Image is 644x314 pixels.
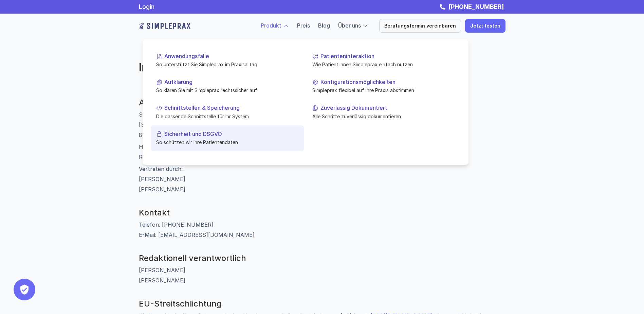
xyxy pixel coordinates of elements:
[156,139,299,146] p: So schützen wir Ihre Patientendaten
[470,23,500,29] p: Jetzt testen
[307,99,460,125] a: Zuverlässig DokumentiertAlle Schritte zuverlässig dokumentieren
[139,299,505,309] h3: EU-Streitschlichtung
[139,265,505,285] p: [PERSON_NAME] [PERSON_NAME]
[139,164,505,194] p: Vertreten durch: [PERSON_NAME] [PERSON_NAME]
[312,87,455,94] p: Simpleprax flexibel auf Ihre Praxis abstimmen
[307,48,460,73] a: PatienteninteraktionWie Patient:innen Simpleprax einfach nutzen
[151,99,304,125] a: Schnittstellen & SpeicherungDie passende Schnittstelle für Ihr System
[261,22,281,29] a: Produkt
[139,98,505,108] h3: Angaben gemäß § 5 TMG
[379,19,461,33] a: Beratungstermin vereinbaren
[139,142,505,162] p: Handelsregister: HRB 262843 Registergericht: Amtsgericht München
[320,105,455,111] p: Zuverlässig Dokumentiert
[139,220,505,240] p: Telefon: [PHONE_NUMBER] E-Mail: [EMAIL_ADDRESS][DOMAIN_NAME]
[312,61,455,68] p: Wie Patient:innen Simpleprax einfach nutzen
[307,73,460,99] a: KonfigurationsmöglichkeitenSimpleprax flexibel auf Ihre Praxis abstimmen
[384,23,456,29] p: Beratungstermin vereinbaren
[318,22,330,29] a: Blog
[164,130,299,137] p: Sicherheit und DSGVO
[447,3,505,10] a: [PHONE_NUMBER]
[164,79,299,85] p: Aufklärung
[156,61,299,68] p: So unterstützt Sie Simpleprax im Praxisalltag
[139,109,505,140] p: Simpleprax GmbH [STREET_ADDRESS] 81671 [GEOGRAPHIC_DATA]
[139,3,154,10] a: Login
[151,48,304,73] a: AnwendungsfälleSo unterstützt Sie Simpleprax im Praxisalltag
[156,112,299,120] p: Die passende Schnittstelle für Ihr System
[320,53,455,59] p: Patienteninteraktion
[139,61,393,74] h2: Impressum
[151,73,304,99] a: AufklärungSo klären Sie mit Simpleprax rechtssicher auf
[139,208,505,218] h3: Kontakt
[297,22,310,29] a: Preis
[320,79,455,85] p: Konfigurationsmöglichkeiten
[338,22,361,29] a: Über uns
[312,112,455,120] p: Alle Schritte zuverlässig dokumentieren
[465,19,505,33] a: Jetzt testen
[156,87,299,94] p: So klären Sie mit Simpleprax rechtssicher auf
[151,125,304,151] a: Sicherheit und DSGVOSo schützen wir Ihre Patientendaten
[164,53,299,59] p: Anwendungsfälle
[164,105,299,111] p: Schnittstellen & Speicherung
[448,3,504,10] strong: [PHONE_NUMBER]
[139,254,505,263] h3: Redaktionell verantwortlich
